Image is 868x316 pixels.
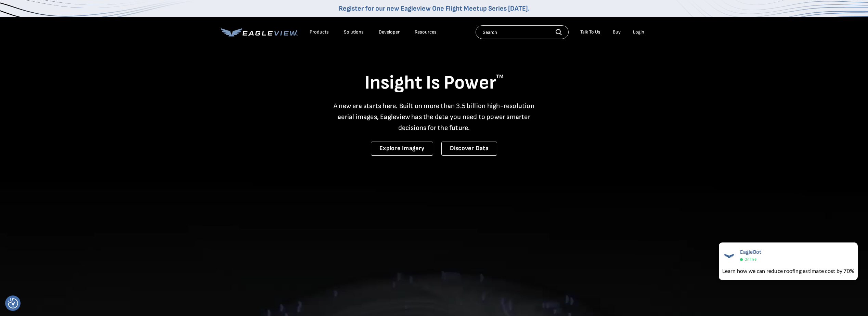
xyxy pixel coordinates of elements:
[8,298,18,308] button: Consent Preferences
[310,29,329,35] div: Products
[371,142,433,156] a: Explore Imagery
[441,142,497,156] a: Discover Data
[415,29,437,35] div: Resources
[722,249,736,263] img: EagleBot
[633,29,644,35] div: Login
[744,257,756,262] span: Online
[329,101,539,133] p: A new era starts here. Built on more than 3.5 billion high-resolution aerial images, Eagleview ha...
[740,249,762,255] span: EagleBot
[221,71,648,95] h1: Insight Is Power
[580,29,600,35] div: Talk To Us
[613,29,621,35] a: Buy
[344,29,364,35] div: Solutions
[722,267,854,275] div: Learn how we can reduce roofing estimate cost by 70%
[339,4,530,13] a: Register for our new Eagleview One Flight Meetup Series [DATE].
[8,298,18,308] img: Revisit consent button
[496,74,504,80] sup: TM
[379,29,400,35] a: Developer
[476,25,569,39] input: Search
